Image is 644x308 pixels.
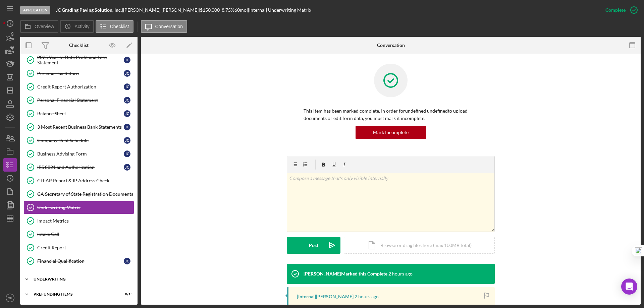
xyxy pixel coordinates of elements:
div: Application [20,6,50,14]
a: CLEAR Report & IP Address Check [23,174,134,187]
a: Intake Call [23,228,134,241]
div: Personal Tax Return [37,71,124,76]
time: 2025-09-12 20:46 [388,271,413,276]
a: Credit Report [23,241,134,254]
div: Credit Report [37,245,134,250]
a: Financial QualificationJC [23,254,134,268]
label: Checklist [110,24,129,29]
div: J C [124,70,130,77]
div: [PERSON_NAME] [PERSON_NAME] | [123,7,200,13]
div: Underwriting [34,277,129,281]
div: 60 mo [234,7,247,13]
button: Mark Incomplete [356,126,426,139]
a: Personal Tax ReturnJC [23,67,134,80]
div: Business Advising Form [37,151,124,157]
div: [PERSON_NAME] Marked this Complete [304,271,387,276]
div: Impact Metrics [37,218,134,224]
a: Business Advising FormJC [23,147,134,161]
a: Underwriting Matrix [23,201,134,214]
div: J C [124,110,130,117]
button: Checklist [96,20,133,33]
div: J C [124,97,130,104]
b: JC Grading Paving Solution, Inc. [56,7,122,13]
div: 3 Most Recent Business Bank Statements [37,124,124,130]
a: Balance SheetJC [23,107,134,120]
button: Conversation [141,20,187,33]
button: Overview [20,20,58,33]
div: 0 / 15 [120,292,132,296]
div: J C [124,258,130,264]
div: J C [124,124,130,130]
button: RK [3,291,17,305]
text: RK [8,296,12,300]
div: IRS 8821 and Authorization [37,165,124,170]
a: Personal Financial StatementJC [23,94,134,107]
div: Intake Call [37,232,134,237]
div: Financial Qualification [37,258,124,264]
div: 8.75 % [222,7,234,13]
a: CA Secretary of State Registration Documents [23,187,134,201]
div: Underwriting Matrix [37,205,134,210]
div: | [Internal] Underwriting Matrix [247,7,311,13]
a: Credit Report AuthorizationJC [23,80,134,94]
div: Credit Report Authorization [37,84,124,89]
div: Mark Incomplete [373,126,409,139]
div: J C [124,57,130,63]
div: Post [309,237,318,254]
div: Open Intercom Messenger [621,279,637,295]
div: Balance Sheet [37,111,124,116]
button: Complete [599,3,641,17]
label: Overview [35,24,54,29]
a: 3 Most Recent Business Bank StatementsJC [23,120,134,134]
div: Prefunding Items [34,292,116,296]
div: Company Debt Schedule [37,138,124,143]
div: | [56,7,123,13]
span: $150,000 [200,7,220,13]
a: IRS 8821 and AuthorizationJC [23,161,134,174]
div: J C [124,150,130,157]
time: 2025-09-12 20:46 [355,294,379,299]
div: CLEAR Report & IP Address Check [37,178,134,183]
div: 2025 Year to Date Profit and Loss Statement [37,55,124,65]
button: Activity [60,20,94,33]
div: Checklist [69,43,89,48]
a: Impact Metrics [23,214,134,228]
div: Conversation [377,43,405,48]
div: [Internal] [PERSON_NAME] [297,294,354,299]
div: Personal Financial Statement [37,98,124,103]
a: Company Debt ScheduleJC [23,134,134,147]
div: J C [124,83,130,90]
div: Complete [605,3,626,17]
img: one_i.png [635,247,642,254]
div: J C [124,164,130,171]
label: Activity [74,24,89,29]
label: Conversation [155,24,183,29]
div: J C [124,137,130,144]
a: 2025 Year to Date Profit and Loss StatementJC [23,53,134,67]
button: Post [287,237,340,254]
p: This item has been marked complete. In order for undefined undefined to upload documents or edit ... [304,107,478,122]
div: CA Secretary of State Registration Documents [37,191,134,197]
